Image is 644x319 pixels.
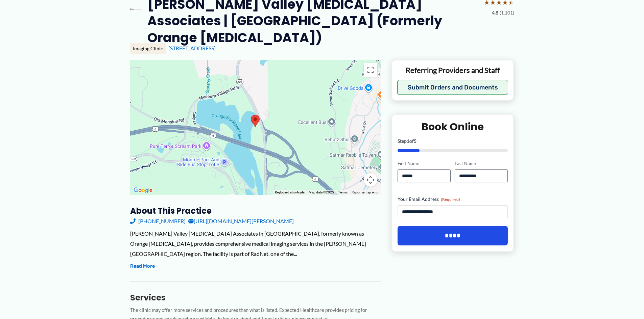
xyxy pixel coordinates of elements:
a: Open this area in Google Maps (opens a new window) [132,186,154,195]
span: Map data ©2025 [309,190,334,194]
a: [URL][DOMAIN_NAME][PERSON_NAME] [188,216,294,226]
h3: About this practice [130,206,381,216]
button: Keyboard shortcuts [275,190,305,195]
button: Read More [130,262,155,270]
button: Submit Orders and Documents [397,80,508,95]
h3: Services [130,292,381,303]
span: 1 [407,138,409,144]
h2: Book Online [398,120,508,133]
p: Referring Providers and Staff [397,65,508,75]
a: [STREET_ADDRESS] [168,45,216,51]
span: 5 [414,138,416,144]
span: (1,101) [500,8,514,17]
img: Google [132,186,154,195]
button: Map camera controls [364,173,377,187]
label: Last Name [455,160,508,167]
span: 4.8 [492,8,498,17]
div: [PERSON_NAME] Valley [MEDICAL_DATA] Associates in [GEOGRAPHIC_DATA], formerly known as Orange [ME... [130,229,381,259]
label: Your Email Address [398,196,508,203]
button: Toggle fullscreen view [364,63,377,77]
a: Terms (opens in new tab) [338,190,348,194]
div: Imaging Clinic [130,43,166,54]
p: Step of [398,139,508,143]
a: [PHONE_NUMBER] [130,216,186,226]
a: Report a map error [352,190,379,194]
label: First Name [398,160,451,167]
span: (Required) [441,197,460,202]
